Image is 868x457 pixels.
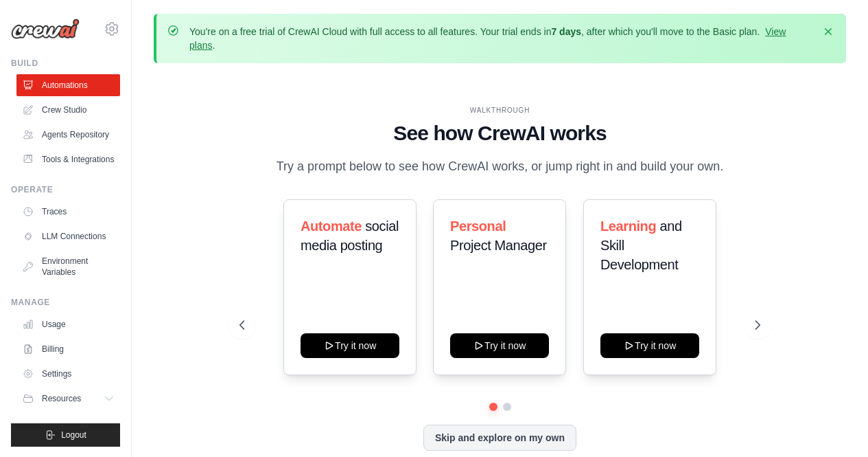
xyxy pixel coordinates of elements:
img: Logo [11,19,80,39]
iframe: Chat Widget [799,391,868,457]
span: Learning [600,219,656,234]
div: Manage [11,297,120,308]
a: Agents Repository [16,124,120,146]
span: Automate [301,219,362,234]
a: Settings [16,363,120,385]
button: Try it now [600,333,699,358]
span: Personal [450,219,506,234]
a: Traces [16,201,120,223]
p: Try a prompt below to see how CrewAI works, or jump right in and build your own. [270,157,731,177]
div: Operate [11,184,120,195]
button: Skip and explore on my own [423,425,576,451]
button: Try it now [301,333,399,358]
a: Tools & Integrations [16,148,120,170]
div: WALKTHROUGH [239,105,760,115]
button: Try it now [450,333,549,358]
a: Usage [16,313,120,335]
a: Crew Studio [16,99,120,121]
button: Resources [16,388,120,410]
strong: 7 days [551,26,581,37]
a: Environment Variables [16,250,120,283]
span: and Skill Development [600,219,682,272]
span: social media posting [301,219,399,253]
span: Logout [61,430,86,441]
a: Automations [16,74,120,96]
h1: See how CrewAI works [239,121,760,146]
span: Resources [42,393,81,404]
div: Build [11,58,120,69]
button: Logout [11,423,120,447]
p: You're on a free trial of CrewAI Cloud with full access to all features. Your trial ends in , aft... [189,25,813,52]
a: Billing [16,338,120,360]
a: LLM Connections [16,225,120,247]
span: Project Manager [450,238,547,253]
